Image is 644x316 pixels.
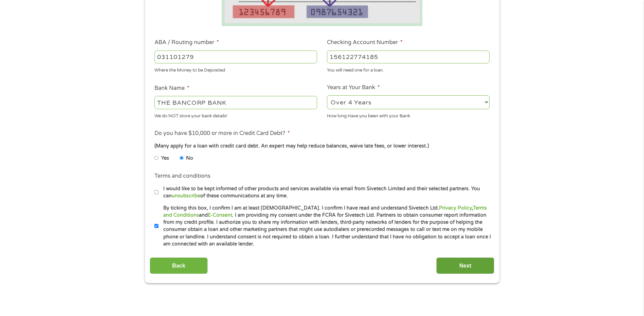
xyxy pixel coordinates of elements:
label: Checking Account Number [327,39,403,46]
a: unsubscribe [172,193,200,199]
input: Back [150,257,208,274]
label: ABA / Routing number [154,39,219,46]
label: By ticking this box, I confirm I am at least [DEMOGRAPHIC_DATA]. I confirm I have read and unders... [159,204,492,248]
input: Next [436,257,494,274]
label: I would like to be kept informed of other products and services available via email from Sivetech... [159,185,492,200]
label: Yes [161,155,169,162]
div: How long Have you been with your Bank [327,110,490,119]
label: No [186,155,193,162]
a: Terms and Conditions [163,205,487,218]
input: 345634636 [327,51,490,63]
div: You will need one for a loan. [327,65,490,74]
label: Bank Name [154,85,189,92]
label: Terms and conditions [154,173,210,180]
div: Where the Money to be Deposited [154,65,317,74]
label: Do you have $10,000 or more in Credit Card Debt? [154,130,290,137]
a: Privacy Policy [439,205,472,211]
div: (Many apply for a loan with credit card debt. An expert may help reduce balances, waive late fees... [154,142,489,150]
a: E-Consent [208,212,232,218]
input: 263177916 [154,51,317,63]
label: Years at Your Bank [327,84,380,91]
div: We do NOT store your bank details! [154,110,317,119]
